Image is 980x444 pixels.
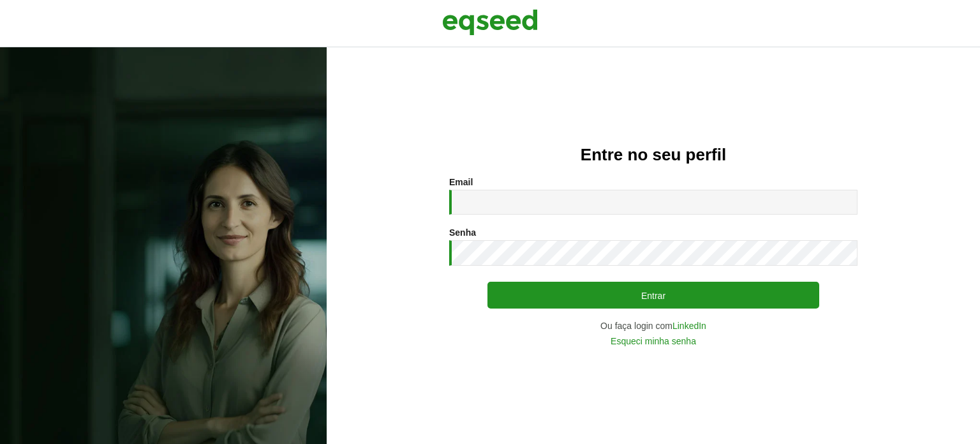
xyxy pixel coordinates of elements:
button: Entrar [487,282,819,309]
a: Esqueci minha senha [611,337,696,346]
a: LinkedIn [672,321,706,330]
label: Senha [449,228,476,237]
h2: Entre no seu perfil [352,146,954,164]
label: Email [449,178,473,187]
div: Ou faça login com [449,321,857,330]
img: EqSeed Logo [442,6,538,38]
